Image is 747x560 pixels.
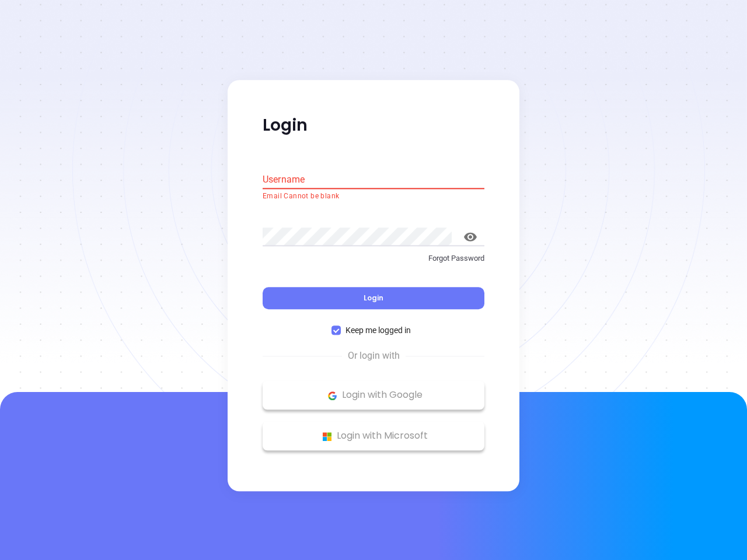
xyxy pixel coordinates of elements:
button: Microsoft Logo Login with Microsoft [263,422,484,451]
button: Login [263,288,484,310]
p: Login [263,115,484,136]
span: Or login with [342,349,406,363]
span: Keep me logged in [341,324,416,337]
button: toggle password visibility [456,223,484,251]
img: Google Logo [325,388,340,403]
img: Microsoft Logo [320,429,334,444]
span: Login [364,293,383,303]
a: Forgot Password [263,253,484,274]
p: Email Cannot be blank [263,191,484,202]
p: Forgot Password [263,253,484,264]
p: Login with Microsoft [268,428,479,445]
p: Login with Google [268,387,479,404]
button: Google Logo Login with Google [263,381,484,410]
